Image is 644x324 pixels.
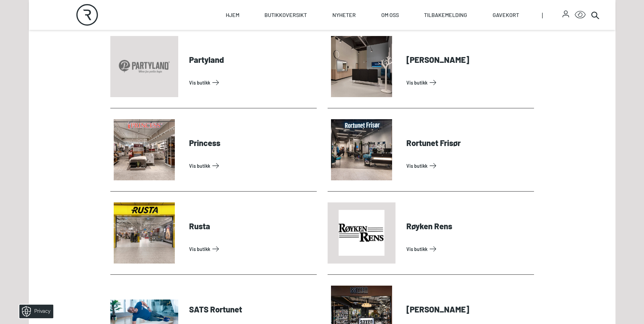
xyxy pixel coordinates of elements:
a: Vis Butikk: Princess [189,160,314,171]
iframe: Manage Preferences [7,302,62,321]
a: Vis Butikk: Rusta [189,244,314,254]
button: Open Accessibility Menu [575,10,586,20]
a: Vis Butikk: Røyken Rens [406,244,531,254]
a: Vis Butikk: Rortunet Frisør [406,160,531,171]
a: Vis Butikk: Partyland [189,77,314,88]
a: Vis Butikk: Pons Helsetun [406,77,531,88]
